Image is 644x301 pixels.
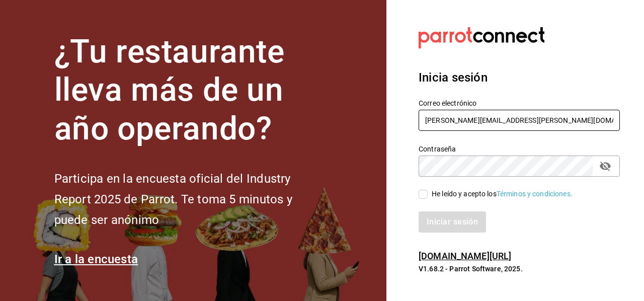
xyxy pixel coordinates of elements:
[497,190,573,198] a: Términos y condiciones.
[54,33,326,148] h1: ¿Tu restaurante lleva más de un año operando?
[597,158,614,175] button: passwordField
[419,264,620,274] p: V1.68.2 - Parrot Software, 2025.
[432,189,573,199] div: He leído y acepto los
[419,251,511,261] a: [DOMAIN_NAME][URL]
[419,110,620,131] input: Ingresa tu correo electrónico
[54,252,138,266] a: Ir a la encuesta
[419,68,620,87] h3: Inicia sesión
[419,145,620,152] label: Contraseña
[419,99,620,106] label: Correo electrónico
[54,169,326,230] h2: Participa en la encuesta oficial del Industry Report 2025 de Parrot. Te toma 5 minutos y puede se...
